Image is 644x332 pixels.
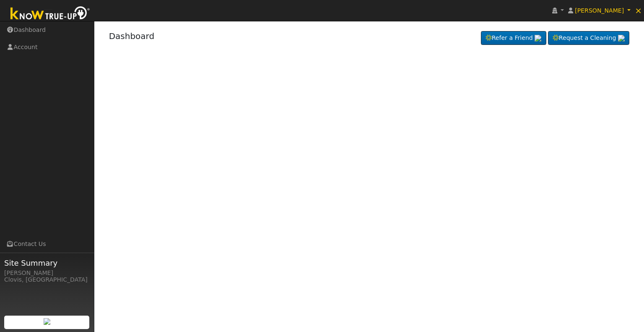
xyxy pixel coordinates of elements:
img: Know True-Up [6,5,94,24]
div: Clovis, [GEOGRAPHIC_DATA] [4,275,90,284]
a: Dashboard [109,31,155,41]
span: [PERSON_NAME] [575,7,624,14]
span: Site Summary [4,257,90,269]
span: × [635,5,642,16]
a: Request a Cleaning [548,31,629,45]
img: retrieve [618,35,625,42]
a: Refer a Friend [481,31,546,45]
img: retrieve [44,318,50,325]
div: [PERSON_NAME] [4,269,90,277]
img: retrieve [535,35,541,42]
